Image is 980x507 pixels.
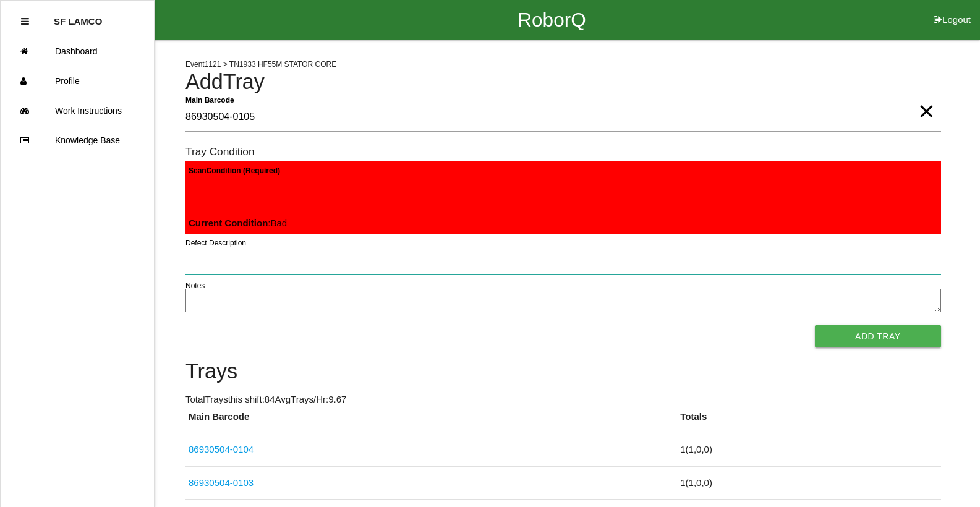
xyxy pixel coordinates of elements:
th: Totals [677,410,940,433]
b: Main Barcode [185,95,234,104]
h4: Trays [185,360,941,383]
label: Notes [185,280,205,291]
b: Scan Condition (Required) [189,166,280,175]
b: Current Condition [189,218,268,228]
td: 1 ( 1 , 0 , 0 ) [677,466,940,500]
p: SF LAMCO [54,7,102,27]
h6: Tray Condition [185,146,941,158]
a: 86930504-0104 [189,444,254,454]
a: Work Instructions [1,96,154,126]
div: Close [21,7,29,36]
td: 1 ( 1 , 0 , 0 ) [677,433,940,467]
input: Required [185,103,941,132]
span: Event 1121 > TN1933 HF55M STATOR CORE [185,60,336,69]
span: : Bad [189,218,287,228]
p: Total Trays this shift: 84 Avg Trays /Hr: 9.67 [185,393,941,407]
a: 86930504-0103 [189,477,254,488]
button: Add Tray [815,325,941,347]
a: Profile [1,66,154,96]
a: Knowledge Base [1,126,154,155]
th: Main Barcode [185,410,677,433]
label: Defect Description [185,237,246,249]
a: Dashboard [1,36,154,66]
h4: Add Tray [185,70,941,94]
span: Clear Input [918,87,934,111]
